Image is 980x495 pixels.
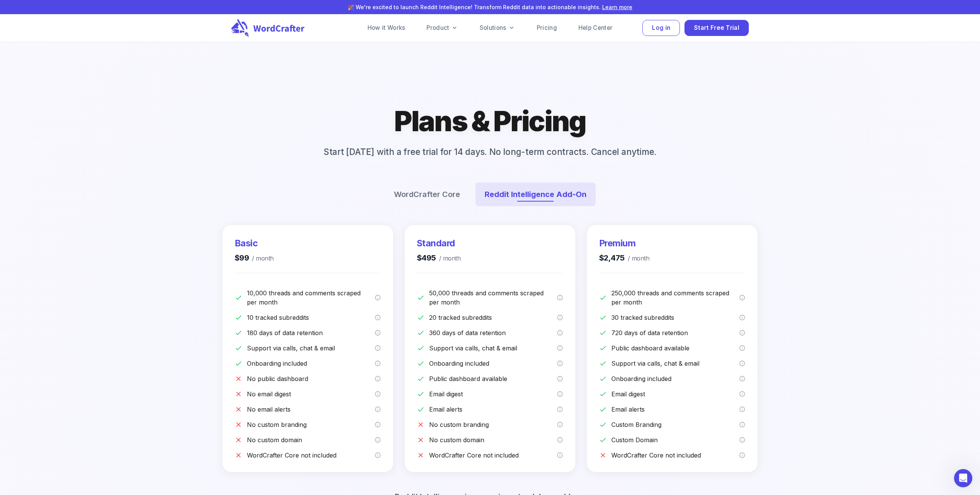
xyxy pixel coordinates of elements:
[429,344,557,353] p: Support via calls, chat & email
[235,252,274,264] h4: $99
[417,237,461,249] h3: Standard
[625,253,649,264] span: / month
[375,330,381,336] svg: How long we keep your scraped data in the database. Threads and comments older than 180 days are ...
[739,330,745,336] svg: How long we keep your scraped data in the database. Threads and comments older than 720 days are ...
[557,295,563,301] svg: Maximum number of Reddit threads and comments we scrape monthly from your selected subreddits, an...
[375,452,381,458] svg: WordCrafter Core is a separate subscription that must be purchased independently. It provides AI-...
[569,20,622,36] a: Help Center
[739,360,745,366] svg: We offer support via calls, chat and email to our customers with the Premium Plan
[375,345,381,351] svg: We offer support via calls, chat and email to our customers with the Basic Plan
[739,314,745,321] svg: Maximum number of subreddits you can monitor for new threads and comments. These are the data sou...
[611,328,739,337] p: 720 days of data retention
[611,405,739,414] p: Email alerts
[247,420,375,429] p: No custom branding
[557,314,563,321] svg: Maximum number of subreddits you can monitor for new threads and comments. These are the data sou...
[429,359,557,368] p: Onboarding included
[611,313,739,322] p: 30 tracked subreddits
[247,359,375,368] p: Onboarding included
[429,313,557,322] p: 20 tracked subreddits
[429,405,557,414] p: Email alerts
[394,103,586,139] h1: Plans & Pricing
[557,437,563,443] svg: Host your Reddit Intelligence dashboard on your own custom domain. Combined with custom branding ...
[247,328,375,337] p: 180 days of data retention
[385,182,469,206] button: WordCrafter Core
[375,360,381,366] svg: We offer a hands-on onboarding for the entire team for customers with the Basic Plan. Our structu...
[375,376,381,382] svg: Your dashboard remains private and requires login to access. Cannot be shared publicly with other...
[375,391,381,397] svg: Receive a daily, weekly or monthly email digest of the most important insights from your dashboard.
[436,253,461,264] span: / month
[739,437,745,443] svg: Host your Reddit Intelligence dashboard on your own custom domain. Combined with custom branding ...
[652,23,670,33] span: Log in
[429,435,557,445] p: No custom domain
[375,437,381,443] svg: Host your Reddit Intelligence dashboard on your own custom domain. Combined with custom branding ...
[429,374,557,383] p: Public dashboard available
[429,451,557,460] p: WordCrafter Core not included
[739,391,745,397] svg: Receive a daily, weekly or monthly email digest of the most important insights from your dashboard.
[247,451,375,460] p: WordCrafter Core not included
[247,313,375,322] p: 10 tracked subreddits
[602,4,632,10] a: Learn more
[739,422,745,428] svg: Customize your dashboard's visual identity with your own logo, favicon, and custom color themes. ...
[247,288,375,307] p: 10,000 threads and comments scraped per month
[611,374,739,383] p: Onboarding included
[429,389,557,399] p: Email digest
[611,451,739,460] p: WordCrafter Core not included
[429,420,557,429] p: No custom branding
[611,420,739,429] p: Custom Branding
[739,376,745,382] svg: We offer a hands-on onboarding for the entire team for customers with the Premium Plan. Our struc...
[311,145,669,158] p: Start [DATE] with a free trial for 14 days. No long-term contracts. Cancel anytime.
[684,20,749,36] button: Start Free Trial
[247,389,375,399] p: No email digest
[375,314,381,321] svg: Maximum number of subreddits you can monitor for new threads and comments. These are the data sou...
[599,252,649,264] h4: $2,475
[611,389,739,399] p: Email digest
[528,20,566,36] a: Pricing
[155,3,825,11] p: 🎉 We're excited to launch Reddit Intelligence! Transform Reddit data into actionable insights.
[375,422,381,428] svg: Customize your dashboard's visual identity with your own logo, favicon, and custom color themes. ...
[470,20,524,36] a: Solutions
[954,469,972,487] iframe: Intercom live chat
[739,406,745,412] svg: Get smart email alerts based on custom triggers: specific keywords, sentiment analysis thresholds...
[599,237,649,249] h3: Premium
[642,20,680,36] button: Log in
[611,288,739,307] p: 250,000 threads and comments scraped per month
[694,23,739,33] span: Start Free Trial
[557,376,563,382] svg: Option to make your dashboard publicly accessible via URL, allowing others to view and use it wit...
[235,237,274,249] h3: Basic
[429,328,557,337] p: 360 days of data retention
[557,452,563,458] svg: WordCrafter Core is a separate subscription that must be purchased independently. It provides AI-...
[557,345,563,351] svg: We offer support via calls, chat and email to our customers with the Standard Plan
[557,391,563,397] svg: Receive a daily, weekly or monthly email digest of the most important insights from your dashboard.
[375,406,381,412] svg: Get smart email alerts based on custom triggers: specific keywords, sentiment analysis thresholds...
[417,252,461,264] h4: $495
[429,288,557,307] p: 50,000 threads and comments scraped per month
[557,406,563,412] svg: Get smart email alerts based on custom triggers: specific keywords, sentiment analysis thresholds...
[375,295,381,301] svg: Maximum number of Reddit threads and comments we scrape monthly from your selected subreddits, an...
[417,20,467,36] a: Product
[611,359,739,368] p: Support via calls, chat & email
[557,422,563,428] svg: Customize your dashboard's visual identity with your own logo, favicon, and custom color themes. ...
[249,253,273,264] span: / month
[739,345,745,351] svg: Option to make your dashboard publicly accessible via URL, allowing others to view and use it wit...
[557,330,563,336] svg: How long we keep your scraped data in the database. Threads and comments older than 360 days are ...
[247,435,375,445] p: No custom domain
[557,360,563,366] svg: We offer a hands-on onboarding for the entire team for customers with the Standard Plan. Our stru...
[739,295,745,301] svg: Maximum number of Reddit threads and comments we scrape monthly from your selected subreddits, an...
[611,344,739,353] p: Public dashboard available
[247,344,375,353] p: Support via calls, chat & email
[611,435,739,445] p: Custom Domain
[247,405,375,414] p: No email alerts
[739,452,745,458] svg: WordCrafter Core is a separate subscription that must be purchased independently. It provides AI-...
[247,374,375,383] p: No public dashboard
[358,20,415,36] a: How it Works
[475,182,596,206] button: Reddit Intelligence Add-On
